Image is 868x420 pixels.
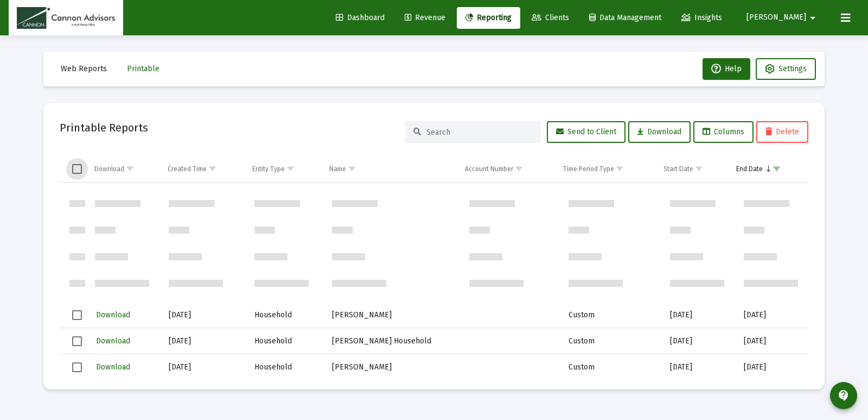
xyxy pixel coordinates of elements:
[286,165,295,173] span: Show filter options for column 'Entity Type'
[465,165,513,173] div: Account Number
[161,354,247,380] td: [DATE]
[561,328,662,354] td: Custom
[329,165,346,173] div: Name
[208,165,216,173] span: Show filter options for column 'Created Time'
[324,354,462,380] td: [PERSON_NAME]
[773,165,781,173] span: Show filter options for column 'End Date'
[322,156,457,182] td: Column Name
[60,156,808,373] div: Data grid
[72,362,82,372] div: Select row
[324,302,462,328] td: [PERSON_NAME]
[465,13,512,22] span: Reporting
[561,354,662,380] td: Custom
[252,165,285,173] div: Entity Type
[693,121,754,143] button: Columns
[327,7,393,29] a: Dashboard
[656,156,729,182] td: Column Start Date
[547,121,626,143] button: Send to Client
[746,13,806,22] span: [PERSON_NAME]
[563,165,614,173] div: Time Period Type
[523,7,578,29] a: Clients
[126,165,134,173] span: Show filter options for column 'Download'
[247,328,324,354] td: Household
[96,336,130,346] span: Download
[837,389,850,402] mat-icon: contact_support
[348,165,356,173] span: Show filter options for column 'Name'
[72,336,82,346] div: Select row
[405,13,445,22] span: Revenue
[637,127,681,136] span: Download
[589,13,661,22] span: Data Management
[94,165,124,173] div: Download
[17,7,115,29] img: Dashboard
[756,121,808,143] button: Delete
[736,354,808,380] td: [DATE]
[703,127,744,136] span: Columns
[736,302,808,328] td: [DATE]
[95,359,131,375] button: Download
[127,64,159,73] span: Printable
[532,13,569,22] span: Clients
[161,328,247,354] td: [DATE]
[663,165,693,173] div: Start Date
[806,7,819,29] mat-icon: arrow_drop_down
[515,165,523,173] span: Show filter options for column 'Account Number'
[60,119,148,136] h2: Printable Reports
[61,64,107,73] span: Web Reports
[161,302,247,328] td: [DATE]
[160,156,245,182] td: Column Created Time
[457,7,520,29] a: Reporting
[96,362,130,372] span: Download
[457,156,556,182] td: Column Account Number
[580,7,670,29] a: Data Management
[733,7,832,28] button: [PERSON_NAME]
[556,127,616,136] span: Send to Client
[72,310,82,320] div: Select row
[561,302,662,328] td: Custom
[703,58,750,80] button: Help
[736,328,808,354] td: [DATE]
[556,156,656,182] td: Column Time Period Type
[96,310,130,319] span: Download
[662,328,736,354] td: [DATE]
[778,64,807,73] span: Settings
[616,165,624,173] span: Show filter options for column 'Time Period Type'
[695,165,703,173] span: Show filter options for column 'Start Date'
[95,333,131,349] button: Download
[396,7,454,29] a: Revenue
[168,165,207,173] div: Created Time
[72,164,82,174] div: Select all
[736,165,763,173] div: End Date
[324,328,462,354] td: [PERSON_NAME] Household
[245,156,322,182] td: Column Entity Type
[729,156,800,182] td: Column End Date
[336,13,385,22] span: Dashboard
[52,58,116,80] button: Web Reports
[87,156,160,182] td: Column Download
[247,302,324,328] td: Household
[765,127,799,136] span: Delete
[681,13,722,22] span: Insights
[118,58,168,80] button: Printable
[95,307,131,323] button: Download
[756,58,816,80] button: Settings
[247,354,324,380] td: Household
[662,354,736,380] td: [DATE]
[673,7,731,29] a: Insights
[426,128,533,137] input: Search
[711,64,742,73] span: Help
[628,121,691,143] button: Download
[662,302,736,328] td: [DATE]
